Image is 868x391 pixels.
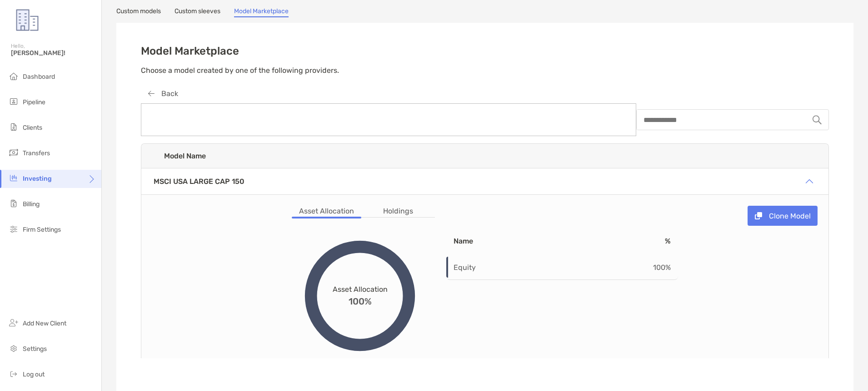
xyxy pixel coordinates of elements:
span: [PERSON_NAME]! [11,49,96,57]
p: Name [454,235,540,247]
img: transfers icon [8,147,19,158]
img: billing icon [8,198,19,209]
p: Choose a model created by one of the following providers. [141,65,829,76]
li: Holdings [376,206,420,217]
img: firm-settings icon [8,223,19,234]
p: Equity [454,262,540,273]
span: Pipeline [23,98,45,106]
p: 100 % [627,262,671,273]
span: Settings [23,345,47,353]
p: % [627,235,671,247]
button: Back [141,83,185,103]
p: Model Name [164,150,206,162]
span: Clients [23,124,42,132]
img: Zoe Logo [11,4,44,36]
a: Custom models [116,7,161,17]
h3: Model Marketplace [141,45,829,57]
span: 100% [349,294,372,307]
p: MSCI USA LARGE CAP 150 [154,176,244,187]
button: Clone Model [748,206,818,226]
li: Asset Allocation [292,206,361,217]
img: logout icon [8,368,19,379]
a: Model Marketplace [234,7,289,17]
span: Firm Settings [23,226,61,234]
img: dashboard icon [8,71,19,81]
span: Dashboard [23,73,55,81]
span: Transfers [23,149,50,157]
img: pipeline icon [8,96,19,107]
img: investing icon [8,173,19,183]
img: add_new_client icon [8,317,19,328]
span: Asset Allocation [333,285,388,294]
span: Add New Client [23,320,66,327]
img: settings icon [8,343,19,354]
a: Custom sleeves [175,7,220,17]
span: Billing [23,200,40,208]
img: msci [141,103,636,136]
img: input icon [813,115,822,125]
span: Investing [23,175,52,183]
span: Log out [23,371,45,378]
img: clients icon [8,122,19,132]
